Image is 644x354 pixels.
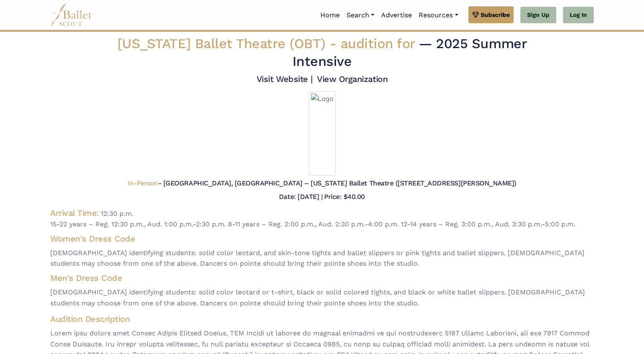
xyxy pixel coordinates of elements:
img: gem.svg [472,10,479,19]
a: Sign Up [520,7,556,24]
span: [DEMOGRAPHIC_DATA] identifying students: solid color leotard or t-shirt, black or solid colored t... [50,288,585,307]
span: audition for [341,35,415,52]
h5: Price: $40.00 [324,193,365,201]
span: 12:30 p.m. [101,210,133,218]
img: Logo [309,91,336,176]
a: View Organization [317,74,387,84]
a: Resources [415,6,461,24]
h4: Arrival Time: [50,208,99,218]
span: In-Person [127,179,158,187]
h4: Audition Description [50,313,594,324]
h4: Men's Dress Code [50,272,594,283]
span: [DEMOGRAPHIC_DATA] identifying students: solid color leotard, and skin-tone tights and ballet sli... [50,249,584,268]
a: Log In [563,7,594,24]
h5: Date: [DATE] | [279,193,322,201]
span: — 2025 Summer Intensive [292,35,527,69]
span: Subscribe [481,10,510,19]
span: [US_STATE] Ballet Theatre (OBT) - [117,35,419,52]
h4: Women's Dress Code [50,233,594,244]
a: Home [317,6,343,24]
a: Search [343,6,378,24]
span: 15-22 years – Reg. 12:30 p.m., Aud. 1:00 p.m.-2:30 p.m. 8-11 years – Reg. 2:00 p.m., Aud. 2:30 p.... [50,219,594,230]
a: Visit Website | [257,74,313,84]
a: Subscribe [468,6,514,23]
h5: - [GEOGRAPHIC_DATA], [GEOGRAPHIC_DATA] – [US_STATE] Ballet Theatre ([STREET_ADDRESS][PERSON_NAME]) [127,179,517,188]
a: Advertise [378,6,415,24]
